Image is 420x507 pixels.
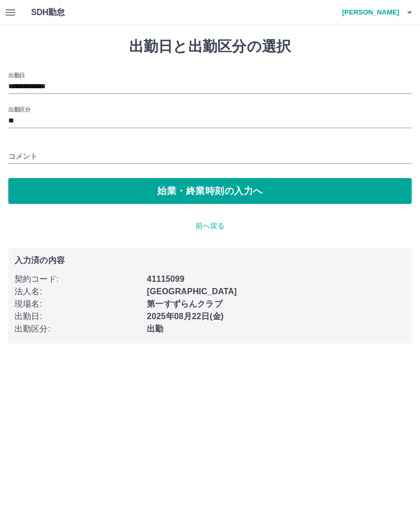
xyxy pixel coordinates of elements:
[8,178,412,204] button: 始業・終業時刻の入力へ
[15,256,405,265] p: 入力済の内容
[147,312,223,321] b: 2025年08月22日(金)
[147,299,222,308] b: 第一すずらんクラブ
[147,324,163,333] b: 出勤
[147,275,184,283] b: 41115099
[147,287,237,296] b: [GEOGRAPHIC_DATA]
[15,298,141,310] p: 現場名 :
[15,323,141,335] p: 出勤区分 :
[8,105,30,113] label: 出勤区分
[8,71,25,79] label: 出勤日
[8,221,412,231] p: 前へ戻る
[15,273,141,285] p: 契約コード :
[15,285,141,298] p: 法人名 :
[15,310,141,323] p: 出勤日 :
[8,38,412,56] h1: 出勤日と出勤区分の選択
